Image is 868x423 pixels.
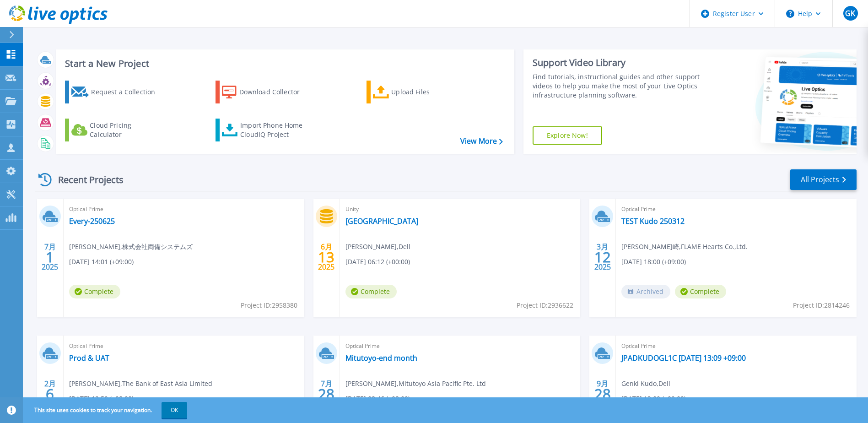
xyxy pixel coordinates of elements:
span: [DATE] 08:46 (+08:00) [345,394,410,404]
div: Support Video Library [533,57,702,69]
span: Complete [675,285,726,298]
span: [PERSON_NAME]崎 , FLAME Hearts Co.,Ltd. [621,242,748,252]
span: [DATE] 13:09 (+09:00) [621,394,686,404]
span: 13 [318,253,334,261]
span: Project ID: 2814246 [793,300,850,310]
span: Optical Prime [345,341,575,351]
button: OK [162,402,187,418]
div: 3月 2025 [594,240,611,274]
a: View More [460,137,503,146]
span: [PERSON_NAME] , Mitutoyo Asia Pacific Pte. Ltd [345,379,486,389]
div: 7月 2022 [318,377,335,411]
div: 9月 2018 [594,377,611,411]
span: Genki Kudo , Dell [621,379,670,389]
a: JPADKUDOGL1C [DATE] 13:09 +09:00 [621,353,746,363]
span: Complete [345,285,397,298]
div: Import Phone Home CloudIQ Project [240,121,312,139]
span: Project ID: 2958380 [241,300,297,310]
span: 28 [594,390,611,398]
div: Cloud Pricing Calculator [90,121,163,139]
div: 2月 2023 [41,377,59,411]
div: 7月 2025 [41,240,59,274]
span: [PERSON_NAME] , Dell [345,242,410,252]
span: [PERSON_NAME] , 株式会社両備システムズ [69,242,193,252]
a: Download Collector [216,81,318,103]
span: 12 [594,253,611,261]
span: 1 [46,253,54,261]
div: Recent Projects [35,168,136,191]
span: This site uses cookies to track your navigation. [25,402,187,418]
a: [GEOGRAPHIC_DATA] [345,217,418,226]
span: GK [845,10,855,17]
span: 6 [46,390,54,398]
span: Optical Prime [69,204,299,214]
a: Mitutoyo-end month [345,353,417,363]
div: Upload Files [391,83,464,101]
a: All Projects [790,169,857,190]
h3: Start a New Project [65,59,502,69]
a: Prod & UAT [69,353,109,363]
span: Optical Prime [69,341,299,351]
div: Request a Collection [91,83,164,101]
span: 28 [318,390,334,398]
a: Cloud Pricing Calculator [65,119,167,141]
div: 6月 2025 [318,240,335,274]
a: Explore Now! [533,126,602,145]
span: Complete [69,285,120,298]
span: [DATE] 06:12 (+00:00) [345,257,410,267]
span: Project ID: 2936622 [517,300,573,310]
span: Unity [345,204,575,214]
a: Every-250625 [69,217,115,226]
span: [DATE] 18:00 (+09:00) [621,257,686,267]
a: Request a Collection [65,81,167,103]
a: Upload Files [367,81,469,103]
span: Optical Prime [621,204,851,214]
span: [DATE] 12:50 (+08:00) [69,394,134,404]
a: TEST Kudo 250312 [621,217,685,226]
span: Archived [621,285,670,298]
div: Download Collector [239,83,313,101]
span: [DATE] 14:01 (+09:00) [69,257,134,267]
div: Find tutorials, instructional guides and other support videos to help you make the most of your L... [533,72,702,100]
span: Optical Prime [621,341,851,351]
span: [PERSON_NAME] , The Bank of East Asia Limited [69,379,212,389]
